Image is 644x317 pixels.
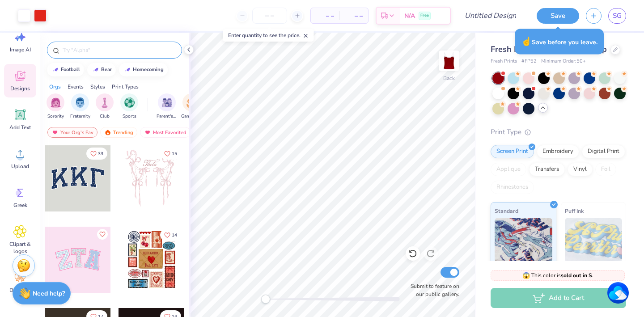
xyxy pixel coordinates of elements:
img: Puff Ink [565,218,623,262]
span: Free [420,13,429,19]
div: Applique [491,163,526,176]
img: Parent's Weekend Image [162,97,172,108]
button: bear [87,63,116,76]
div: Back [443,74,455,82]
div: bear [101,67,112,72]
img: Game Day Image [186,97,197,108]
span: Puff Ink [565,206,584,216]
span: 😱 [522,271,530,280]
div: Print Types [112,83,139,91]
span: Upload [11,163,29,170]
span: Image AI [10,46,31,53]
img: trending.gif [104,129,111,135]
button: filter button [47,93,64,120]
img: most_fav.gif [144,129,151,135]
div: filter for Game Day [181,93,202,120]
span: Minimum Order: 50 + [541,58,586,65]
span: ☝️ [521,36,532,47]
label: Submit to feature on our public gallery. [406,282,459,298]
a: SG [608,8,626,24]
img: Back [440,52,458,70]
div: homecoming [133,67,164,72]
span: – – [345,11,363,21]
div: Vinyl [568,163,593,176]
div: Digital Print [582,145,625,158]
button: homecoming [119,63,168,76]
strong: sold out in S [561,272,592,279]
img: Sports Image [124,97,135,108]
span: Game Day [181,113,202,120]
button: Like [160,229,181,241]
div: Transfers [529,163,565,176]
div: Most Favorited [140,127,191,138]
button: Like [86,148,107,160]
span: Fresh Prints [491,58,517,65]
div: filter for Sorority [47,93,64,120]
span: Clipart & logos [5,241,35,255]
span: Add Text [9,124,31,131]
div: filter for Club [96,93,114,120]
img: Fraternity Image [75,97,85,108]
div: Events [68,83,84,91]
input: Untitled Design [458,7,523,25]
span: Standard [495,206,518,216]
button: filter button [96,93,114,120]
button: filter button [70,93,90,120]
img: Standard [495,218,552,262]
span: Decorate [9,287,31,294]
span: This color is . [522,271,593,279]
input: – – [252,8,287,24]
div: Enter quantity to see the price. [223,29,314,42]
div: Trending [100,127,137,138]
span: – – [316,11,334,21]
img: trend_line.gif [52,67,59,72]
button: filter button [181,93,202,120]
img: most_fav.gif [51,129,59,135]
div: filter for Fraternity [70,93,90,120]
button: football [47,63,84,76]
div: Styles [90,83,105,91]
button: Like [97,229,108,240]
span: Designs [10,85,30,92]
button: filter button [157,93,177,120]
span: 15 [172,152,177,156]
span: SG [613,11,622,21]
div: football [61,67,80,72]
img: trend_line.gif [92,67,99,72]
div: Print Type [491,127,626,137]
span: Fresh Prints Cali Camisole Top [491,44,607,55]
span: Club [100,113,110,120]
span: Sports [123,113,136,120]
button: Save [537,8,579,24]
button: filter button [120,93,138,120]
div: Save before you leave. [515,29,604,55]
div: Foil [595,163,616,176]
span: 33 [98,152,103,156]
span: # FP52 [521,58,537,65]
input: Try "Alpha" [62,46,176,55]
span: Parent's Weekend [157,113,177,120]
div: Embroidery [537,145,579,158]
div: Accessibility label [261,295,270,304]
strong: Need help? [33,289,65,298]
img: Sorority Image [51,97,61,108]
span: Greek [13,202,27,209]
span: 14 [172,233,177,237]
div: Screen Print [491,145,534,158]
button: Like [160,148,181,160]
div: filter for Sports [120,93,138,120]
img: Club Image [100,97,110,108]
div: Rhinestones [491,181,534,194]
div: Orgs [49,83,61,91]
span: Fraternity [70,113,90,120]
img: trend_line.gif [124,67,131,72]
div: Your Org's Fav [47,127,97,138]
span: N/A [404,11,415,21]
span: Sorority [47,113,64,120]
div: filter for Parent's Weekend [157,93,177,120]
